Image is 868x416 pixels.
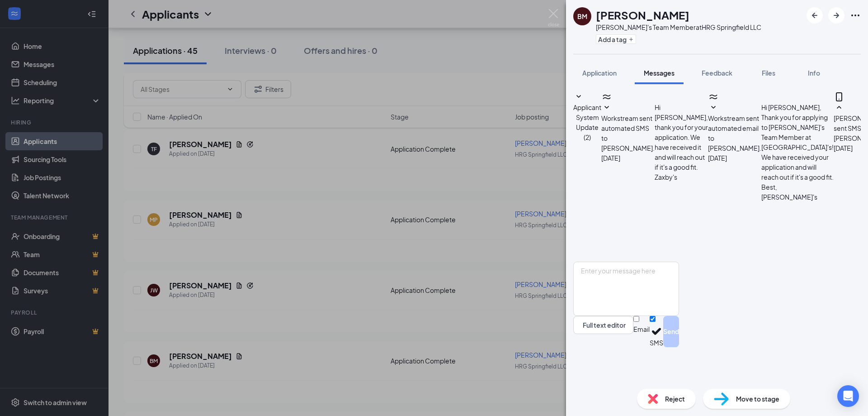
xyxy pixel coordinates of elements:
[665,394,685,404] span: Reject
[828,7,844,24] button: ArrowRight
[601,153,620,163] span: [DATE]
[702,69,732,77] span: Feedback
[807,7,823,24] button: ArrowLeftNew
[761,102,834,112] p: Hi [PERSON_NAME],
[601,114,655,152] span: Workstream sent automated SMS to [PERSON_NAME].
[655,103,708,181] span: Hi [PERSON_NAME], thank you for your application. We have received it and will reach out if it's ...
[761,182,834,192] p: Best,
[834,143,853,153] span: [DATE]
[736,394,779,404] span: Move to stage
[601,102,612,113] svg: SmallChevronDown
[633,325,650,334] div: Email
[633,316,639,322] input: Email
[708,153,727,163] span: [DATE]
[663,316,679,347] button: Send
[582,69,617,77] span: Application
[573,91,601,142] button: SmallChevronDownApplicant System Update (2)
[596,23,761,32] div: [PERSON_NAME]'s Team Member at HRG Springfield LLC
[650,325,663,338] svg: Checkmark
[573,316,633,334] button: Full text editorPen
[850,10,861,21] svg: Ellipses
[837,385,859,407] div: Open Intercom Messenger
[601,91,612,102] svg: WorkstreamLogo
[708,91,719,102] svg: WorkstreamLogo
[834,102,844,113] svg: SmallChevronUp
[762,69,775,77] span: Files
[808,69,820,77] span: Info
[761,192,834,202] p: [PERSON_NAME]'s
[596,7,689,23] h1: [PERSON_NAME]
[708,114,761,152] span: Workstream sent automated email to [PERSON_NAME].
[650,316,656,322] input: SMS
[644,69,675,77] span: Messages
[650,338,663,347] div: SMS
[708,102,719,113] svg: SmallChevronDown
[761,112,834,182] p: Thank you for applying to [PERSON_NAME]'s Team Member at [GEOGRAPHIC_DATA]'s! We have received yo...
[577,12,587,21] div: BM
[834,91,844,102] svg: MobileSms
[831,10,842,21] svg: ArrowRight
[628,37,634,42] svg: Plus
[596,34,636,44] button: PlusAdd a tag
[573,103,601,141] span: Applicant System Update (2)
[573,91,584,102] svg: SmallChevronDown
[809,10,820,21] svg: ArrowLeftNew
